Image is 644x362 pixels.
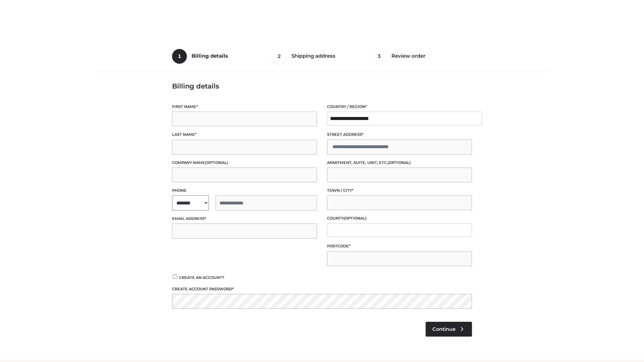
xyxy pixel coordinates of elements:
label: First name [172,104,317,110]
span: 1 [172,49,187,64]
input: Create an account? [172,275,178,279]
label: Country / Region [327,104,472,110]
span: (optional) [205,160,228,165]
span: 2 [272,49,287,64]
label: Apartment, suite, unit, etc. [327,160,472,166]
span: Shipping address [291,53,335,59]
span: Review order [391,53,425,59]
label: Street address [327,131,472,138]
label: Last name [172,131,317,138]
span: 3 [372,49,387,64]
label: Postcode [327,243,472,249]
h3: Billing details [172,82,472,90]
label: Create account password [172,286,472,292]
a: Continue [426,322,472,337]
label: County [327,215,472,222]
span: Create an account? [179,275,224,280]
span: Billing details [192,53,228,59]
span: Continue [432,326,455,332]
span: (optional) [343,216,367,221]
label: Town / City [327,187,472,194]
label: Company name [172,160,317,166]
span: (optional) [388,160,411,165]
label: Email address [172,216,317,222]
label: Phone [172,187,317,194]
